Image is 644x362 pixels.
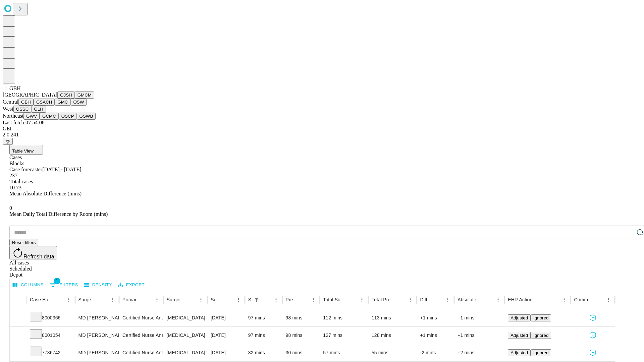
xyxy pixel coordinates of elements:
[167,309,204,326] div: [MEDICAL_DATA] [MEDICAL_DATA] REMOVAL TUBES AND/OR OVARIES FOR UTERUS 250GM OR LESS
[224,295,234,304] button: Sort
[54,278,60,284] span: 1
[167,297,186,302] div: Surgery Name
[3,132,641,138] div: 2.0.241
[511,333,528,338] span: Adjusted
[9,85,21,91] span: GBH
[9,205,12,211] span: 0
[9,145,43,155] button: Table View
[31,106,46,113] button: GLH
[9,211,108,217] span: Mean Daily Total Difference by Room (mins)
[23,113,40,120] button: GWV
[167,327,204,344] div: [MEDICAL_DATA] [MEDICAL_DATA] REMOVAL TUBES AND/OR OVARIES FOR UTERUS 250GM OR LESS
[13,330,23,342] button: Expand
[420,297,433,302] div: Difference
[508,332,531,339] button: Adjusted
[372,297,396,302] div: Total Predicted Duration
[78,309,116,326] div: MD [PERSON_NAME] [PERSON_NAME] Md
[9,239,38,246] button: Reset filters
[531,314,551,321] button: Ignored
[533,333,548,338] span: Ignored
[122,327,160,344] div: Certified Nurse Anesthetist
[252,295,261,304] div: 1 active filter
[299,295,309,304] button: Sort
[248,327,279,344] div: 97 mins
[357,295,367,304] button: Menu
[3,92,57,98] span: [GEOGRAPHIC_DATA]
[211,309,241,326] div: [DATE]
[434,295,443,304] button: Sort
[533,315,548,320] span: Ignored
[167,344,204,361] div: [MEDICAL_DATA] WITH [MEDICAL_DATA] AND/OR [MEDICAL_DATA] WITH OR WITHOUT D\T\C
[286,344,317,361] div: 30 mins
[9,246,57,259] button: Refresh data
[12,240,36,245] span: Reset filters
[40,113,59,120] button: GCMC
[323,297,347,302] div: Total Scheduled Duration
[13,106,32,113] button: OSSC
[75,92,94,99] button: GMCM
[458,327,501,344] div: +1 mins
[77,113,96,120] button: GSWB
[9,191,82,196] span: Mean Absolute Difference (mins)
[196,295,206,304] button: Menu
[511,315,528,320] span: Adjusted
[11,280,45,290] button: Select columns
[3,113,23,119] span: Northeast
[286,309,317,326] div: 98 mins
[122,309,160,326] div: Certified Nurse Anesthetist
[99,295,108,304] button: Sort
[372,309,414,326] div: 113 mins
[493,295,503,304] button: Menu
[508,297,532,302] div: EHR Action
[30,297,54,302] div: Case Epic Id
[286,297,299,302] div: Predicted In Room Duration
[3,106,13,112] span: West
[57,92,75,99] button: GJSH
[143,295,152,304] button: Sort
[252,295,261,304] button: Show filters
[508,349,531,356] button: Adjusted
[48,280,80,290] button: Show filters
[152,295,162,304] button: Menu
[30,309,72,326] div: 8000366
[23,254,54,259] span: Refresh data
[508,314,531,321] button: Adjusted
[108,295,117,304] button: Menu
[531,349,551,356] button: Ignored
[3,99,18,105] span: Central
[34,99,55,106] button: GSACH
[574,297,593,302] div: Comments
[78,297,98,302] div: Surgeon Name
[406,295,415,304] button: Menu
[5,139,10,144] span: @
[12,148,34,154] span: Table View
[533,350,548,355] span: Ignored
[59,113,77,120] button: OSCP
[13,312,23,324] button: Expand
[248,344,279,361] div: 32 mins
[458,344,501,361] div: +2 mins
[30,344,72,361] div: 7736742
[271,295,281,304] button: Menu
[30,327,72,344] div: 8001054
[9,185,21,190] span: 10.73
[262,295,271,304] button: Sort
[420,344,451,361] div: -2 mins
[531,332,551,339] button: Ignored
[9,179,33,184] span: Total cases
[78,327,116,344] div: MD [PERSON_NAME] [PERSON_NAME] Md
[511,350,528,355] span: Adjusted
[458,297,483,302] div: Absolute Difference
[286,327,317,344] div: 98 mins
[309,295,318,304] button: Menu
[42,167,81,172] span: [DATE] - [DATE]
[458,309,501,326] div: +1 mins
[187,295,196,304] button: Sort
[116,280,146,290] button: Export
[3,138,13,145] button: @
[3,126,641,132] div: GEI
[396,295,406,304] button: Sort
[604,295,613,304] button: Menu
[9,173,17,178] span: 237
[55,99,70,106] button: GMC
